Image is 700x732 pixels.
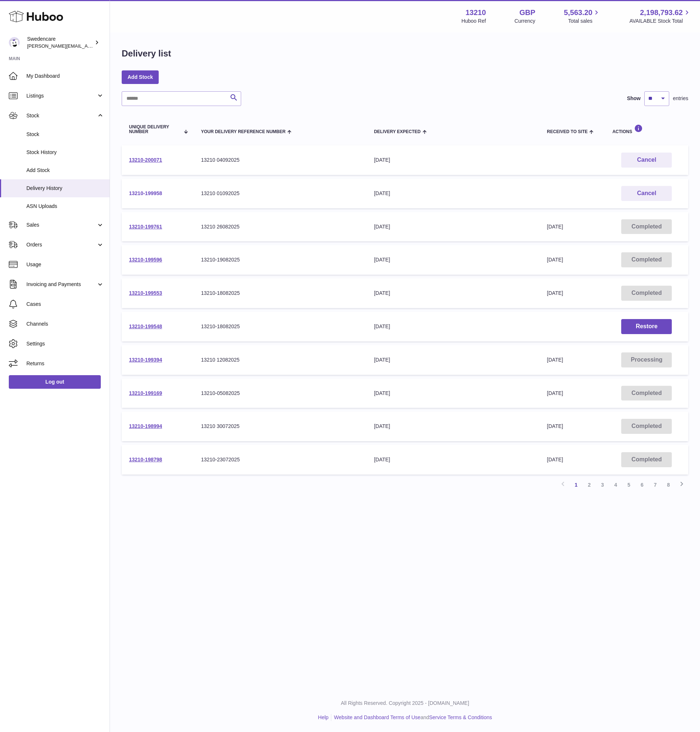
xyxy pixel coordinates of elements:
div: 13210 04092025 [201,157,359,164]
span: Received to Site [547,129,587,134]
div: 13210 01092025 [201,190,359,197]
a: 13210-199596 [129,257,162,263]
span: [DATE] [547,357,563,363]
div: [DATE] [374,390,532,397]
a: 13210-199958 [129,190,162,196]
div: 13210-19082025 [201,256,359,263]
div: [DATE] [374,190,532,197]
span: 2,198,793.62 [640,8,683,18]
span: AVAILABLE Stock Total [629,18,691,25]
h1: Delivery list [122,48,171,59]
a: 3 [596,478,609,491]
strong: GBP [519,8,535,18]
div: 13210-23072025 [201,456,359,463]
span: 5,563.20 [564,8,593,18]
div: [DATE] [374,323,532,330]
span: [DATE] [547,423,563,429]
div: 13210 26082025 [201,223,359,230]
div: Currency [515,18,535,25]
p: All Rights Reserved. Copyright 2025 - [DOMAIN_NAME] [116,700,694,707]
a: 7 [649,478,662,491]
span: My Dashboard [26,73,104,80]
div: Huboo Ref [461,18,486,25]
span: Total sales [568,18,601,25]
a: 1 [570,478,583,491]
span: Invoicing and Payments [26,281,96,288]
a: 13210-198798 [129,457,162,462]
div: [DATE] [374,256,532,263]
a: Website and Dashboard Terms of Use [334,714,420,720]
span: [DATE] [547,390,563,396]
label: Show [627,95,641,102]
span: [DATE] [547,457,563,462]
span: Channels [26,321,104,327]
a: 2,198,793.62 AVAILABLE Stock Total [629,8,691,25]
span: Unique Delivery Number [129,125,180,134]
strong: 13210 [465,8,486,18]
button: Cancel [621,153,672,168]
div: 13210 12082025 [201,356,359,363]
span: Stock [26,131,104,138]
span: Your Delivery Reference Number [201,129,285,134]
div: Actions [612,124,681,134]
div: [DATE] [374,423,532,430]
div: [DATE] [374,157,532,164]
a: 6 [635,478,649,491]
a: 5,563.20 Total sales [564,8,601,25]
div: [DATE] [374,223,532,230]
span: Settings [26,340,104,347]
span: Returns [26,360,104,367]
div: 13210-05082025 [201,390,359,397]
a: Log out [9,375,101,388]
span: [DATE] [547,224,563,230]
a: 4 [609,478,622,491]
a: 13210-199394 [129,357,162,363]
span: Delivery Expected [374,129,420,134]
span: Orders [26,241,96,248]
span: Stock History [26,149,104,156]
span: entries [673,95,688,102]
a: 8 [662,478,675,491]
div: 13210 30072025 [201,423,359,430]
div: 13210-18082025 [201,323,359,330]
div: 13210-18082025 [201,290,359,297]
a: Add Stock [122,70,159,84]
span: Delivery History [26,185,104,192]
span: Stock [26,112,96,119]
span: ASN Uploads [26,203,104,210]
a: 13210-200071 [129,157,162,163]
a: 5 [622,478,635,491]
a: 13210-198994 [129,423,162,429]
a: 13210-199169 [129,390,162,396]
img: daniel.corbridge@swedencare.co.uk [9,37,20,48]
span: Listings [26,92,96,99]
a: 13210-199548 [129,323,162,329]
div: [DATE] [374,290,532,297]
button: Cancel [621,186,672,201]
a: 13210-199553 [129,290,162,296]
span: Add Stock [26,167,104,174]
span: [DATE] [547,290,563,296]
li: and [331,714,492,721]
a: Service Terms & Conditions [429,714,492,720]
div: [DATE] [374,456,532,463]
span: Usage [26,261,104,268]
a: Help [318,714,329,720]
span: Cases [26,301,104,308]
span: [DATE] [547,257,563,263]
span: Sales [26,222,96,228]
div: Swedencare [27,36,93,50]
a: 2 [583,478,596,491]
a: 13210-199761 [129,224,162,230]
span: [PERSON_NAME][EMAIL_ADDRESS][PERSON_NAME][DOMAIN_NAME] [27,43,186,49]
div: [DATE] [374,356,532,363]
button: Restore [621,319,672,334]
